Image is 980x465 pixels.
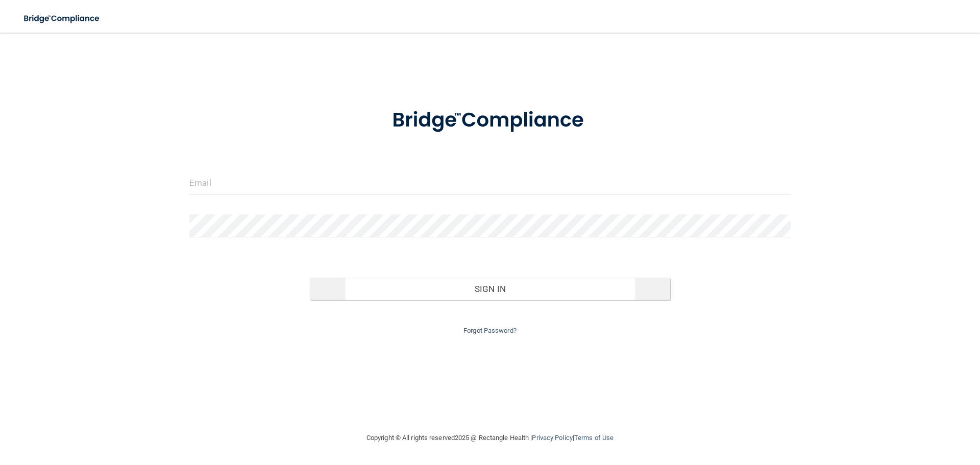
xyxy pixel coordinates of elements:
[532,434,572,442] a: Privacy Policy
[189,172,791,194] input: Email
[574,434,614,442] a: Terms of Use
[371,94,609,147] img: bridge_compliance_login_screen.278c3ca4.svg
[310,278,671,300] button: Sign In
[304,422,676,454] div: Copyright © All rights reserved 2025 @ Rectangle Health | |
[15,8,109,29] img: bridge_compliance_login_screen.278c3ca4.svg
[463,327,517,334] a: Forgot Password?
